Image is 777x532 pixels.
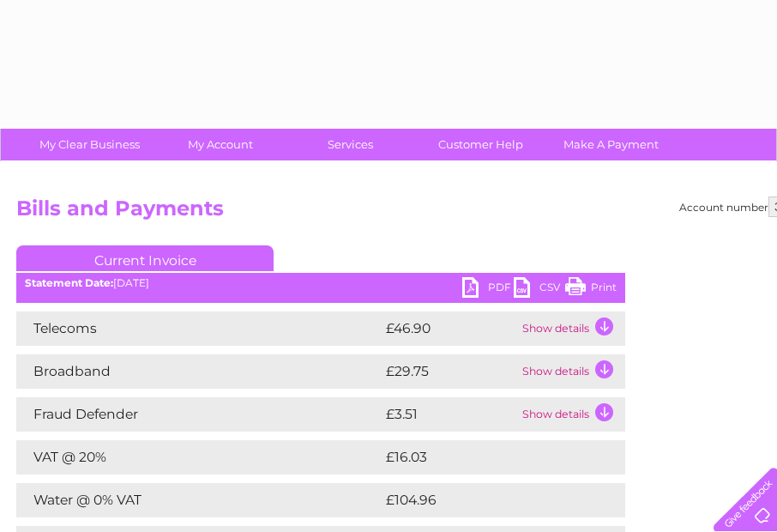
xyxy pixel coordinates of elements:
td: Broadband [16,354,382,389]
a: My Account [149,129,291,160]
a: Make A Payment [540,129,682,160]
td: £29.75 [382,354,518,389]
a: Print [565,277,617,302]
div: [DATE] [16,277,625,289]
td: Show details [518,354,625,389]
a: Current Invoice [16,245,274,271]
a: PDF [462,277,514,302]
td: £16.03 [382,440,589,475]
td: Telecoms [16,311,382,346]
td: £46.90 [382,311,518,346]
td: £104.96 [382,483,594,517]
td: VAT @ 20% [16,440,382,475]
td: Show details [518,397,625,432]
a: CSV [514,277,565,302]
a: My Clear Business [19,129,160,160]
td: £3.51 [382,397,518,432]
a: Services [280,129,421,160]
b: Statement Date: [25,276,113,289]
a: Customer Help [410,129,551,160]
td: Water @ 0% VAT [16,483,382,517]
td: Fraud Defender [16,397,382,432]
td: Show details [518,311,625,346]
